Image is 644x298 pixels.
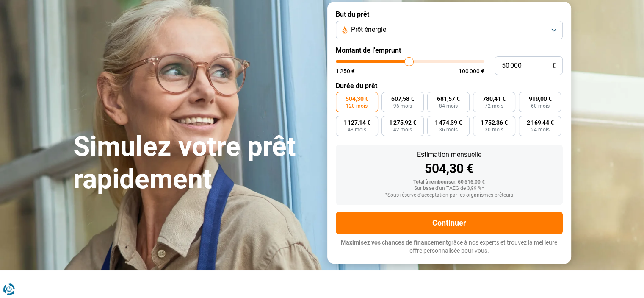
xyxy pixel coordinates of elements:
[336,46,563,54] label: Montant de l'emprunt
[393,127,412,132] span: 42 mois
[343,186,556,192] div: Sur base d'un TAEG de 3,99 %*
[485,103,503,109] span: 72 mois
[389,120,416,125] span: 1 275,92 €
[336,21,563,39] button: Prêt énergie
[346,103,368,109] span: 120 mois
[437,96,460,102] span: 681,57 €
[439,103,458,109] span: 84 mois
[343,192,556,198] div: *Sous réserve d'acceptation par les organismes prêteurs
[552,62,556,70] span: €
[343,162,556,175] div: 504,30 €
[483,96,506,102] span: 780,41 €
[343,120,370,125] span: 1 127,14 €
[345,96,368,102] span: 504,30 €
[351,25,386,34] span: Prêt énergie
[73,131,317,196] h1: Simulez votre prêt rapidement
[336,68,355,74] span: 1 250 €
[336,239,563,255] p: grâce à nos experts et trouvez la meilleure offre personnalisée pour vous.
[336,10,563,18] label: But du prêt
[393,103,412,109] span: 96 mois
[439,127,458,132] span: 36 mois
[526,120,553,125] span: 2 169,44 €
[341,239,448,246] span: Maximisez vos chances de financement
[343,151,556,158] div: Estimation mensuelle
[531,127,549,132] span: 24 mois
[531,103,549,109] span: 60 mois
[348,127,366,132] span: 48 mois
[343,179,556,185] div: Total à rembourser: 60 516,00 €
[336,82,563,90] label: Durée du prêt
[528,96,551,102] span: 919,00 €
[435,120,462,125] span: 1 474,39 €
[459,68,484,74] span: 100 000 €
[336,212,563,234] button: Continuer
[485,127,503,132] span: 30 mois
[391,96,414,102] span: 607,58 €
[481,120,508,125] span: 1 752,36 €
